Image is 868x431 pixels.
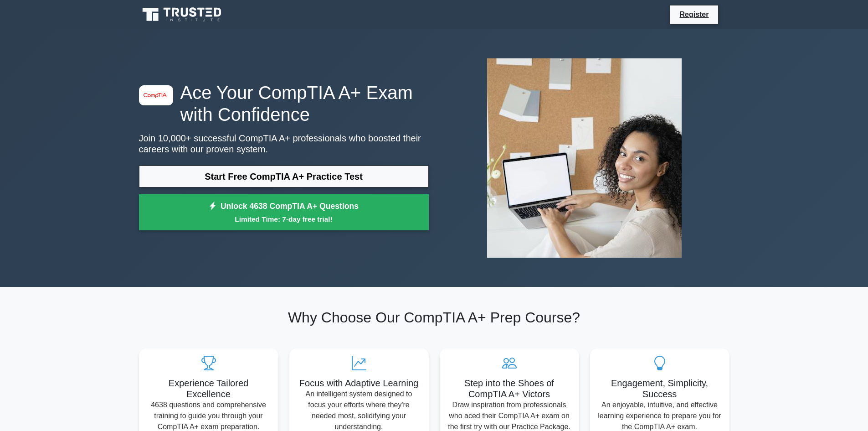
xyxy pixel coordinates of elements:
a: Unlock 4638 CompTIA A+ QuestionsLimited Time: 7-day free trial! [139,194,429,231]
a: Start Free CompTIA A+ Practice Test [139,166,429,187]
h1: Ace Your CompTIA A+ Exam with Confidence [139,82,429,125]
a: Register [674,9,714,20]
h2: Why Choose Our CompTIA A+ Prep Course? [139,309,729,326]
p: Join 10,000+ successful CompTIA A+ professionals who boosted their careers with our proven system. [139,133,429,155]
h5: Step into the Shoes of CompTIA A+ Victors [447,378,572,400]
h5: Engagement, Simplicity, Success [597,378,722,400]
small: Limited Time: 7-day free trial! [150,214,417,224]
h5: Focus with Adaptive Learning [297,378,421,389]
h5: Experience Tailored Excellence [146,378,271,400]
